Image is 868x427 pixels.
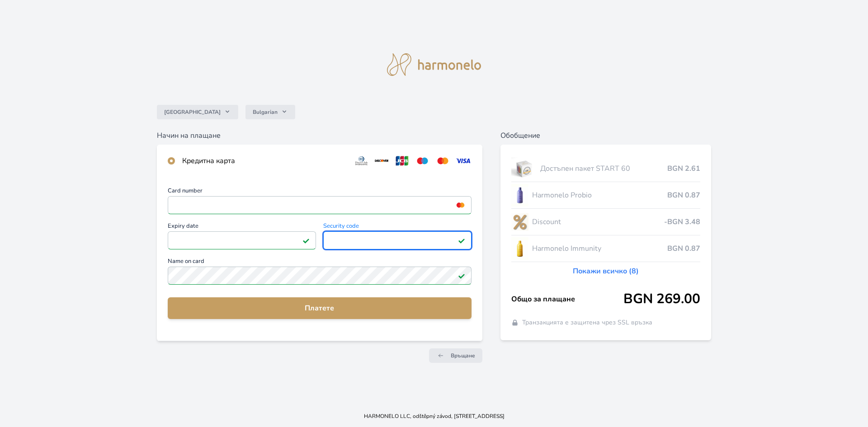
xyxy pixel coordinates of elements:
[511,157,537,180] img: start.jpg
[454,201,467,209] img: mc
[182,155,346,166] div: Кредитна карта
[302,237,310,244] img: Field valid
[532,243,668,254] span: Harmonelo Immunity
[175,303,464,314] span: Платете
[164,108,221,116] span: [GEOGRAPHIC_DATA]
[387,53,481,76] img: logo.svg
[245,105,295,119] button: Bulgarian
[323,223,472,231] span: Security code
[573,266,639,277] a: Покажи всичко (8)
[157,105,238,119] button: [GEOGRAPHIC_DATA]
[172,199,467,211] iframe: Iframe for card number
[532,190,668,201] span: Harmonelo Probio
[157,130,482,141] h6: Начин на плащане
[353,155,370,166] img: diners.svg
[511,184,528,206] img: CLEAN_PROBIO_se_stinem_x-lo.jpg
[168,267,472,285] input: Name on cardField valid
[532,216,665,227] span: Discount
[458,237,465,244] img: Field valid
[434,155,451,166] img: mc.svg
[168,223,316,231] span: Expiry date
[540,163,667,174] span: Достъпен пакет START 60
[168,188,472,196] span: Card number
[451,352,475,359] span: Връщане
[458,272,465,279] img: Field valid
[168,258,472,267] span: Name on card
[253,108,278,116] span: Bulgarian
[667,190,700,201] span: BGN 0.87
[511,237,528,260] img: IMMUNITY_se_stinem_x-lo.jpg
[414,155,431,166] img: maestro.svg
[511,211,528,233] img: discount-lo.png
[327,234,467,247] iframe: Iframe for security code
[394,155,410,166] img: jcb.svg
[623,291,700,307] span: BGN 269.00
[172,234,312,247] iframe: Iframe for expiry date
[168,297,472,319] button: Платете
[455,155,472,166] img: visa.svg
[500,130,712,141] h6: Обобщение
[373,155,390,166] img: discover.svg
[667,163,700,174] span: BGN 2.61
[511,294,624,305] span: Общо за плащане
[429,348,482,363] a: Връщане
[522,318,652,327] span: Транзакцията е защитена чрез SSL връзка
[667,243,700,254] span: BGN 0.87
[664,216,700,227] span: -BGN 3.48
